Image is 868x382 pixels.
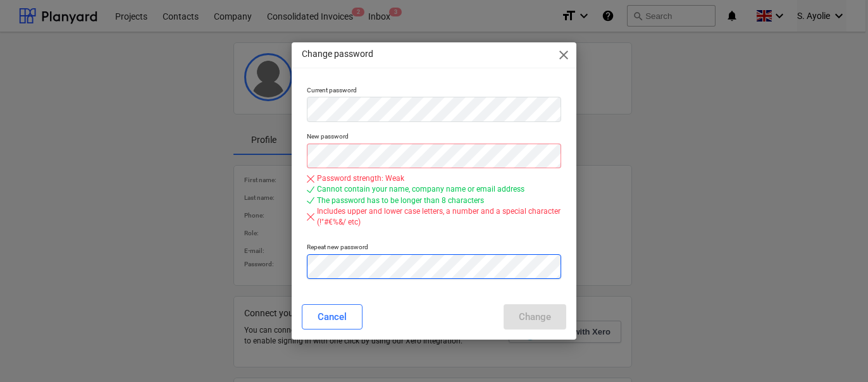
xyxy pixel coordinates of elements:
div: The password has to be longer than 8 characters [317,195,484,206]
div: Password strength: Weak [317,173,404,184]
p: New password [307,132,561,143]
iframe: Chat Widget [805,321,868,382]
p: Current password [307,86,561,97]
p: Repeat new password [307,243,561,254]
div: Cancel [318,309,347,325]
div: Includes upper and lower case letters, a number and a special character (!"#€%&/ etc) [317,206,561,228]
div: Cannot contain your name, company name or email address [317,184,524,195]
button: Cancel [302,304,363,330]
p: Change password [302,47,373,61]
span: close [556,47,571,63]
